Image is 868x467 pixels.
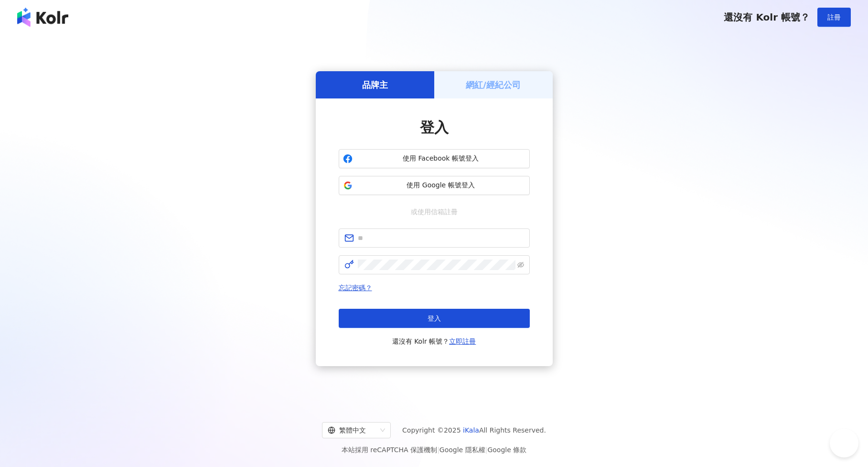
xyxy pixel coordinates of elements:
span: 還沒有 Kolr 帳號？ [724,11,810,23]
a: 立即註冊 [449,337,476,345]
button: 使用 Facebook 帳號登入 [339,149,530,168]
span: 使用 Google 帳號登入 [356,181,525,190]
a: Google 條款 [487,446,526,454]
span: 使用 Facebook 帳號登入 [356,154,525,163]
button: 使用 Google 帳號登入 [339,176,530,195]
span: eye-invisible [517,261,524,268]
button: 註冊 [817,8,851,27]
img: logo [17,8,68,27]
a: iKala [463,426,479,434]
h5: 品牌主 [362,79,388,91]
a: 忘記密碼？ [339,284,372,292]
span: 登入 [420,119,449,136]
span: 還沒有 Kolr 帳號？ [392,336,476,347]
span: 或使用信箱註冊 [404,206,464,217]
h5: 網紅/經紀公司 [466,79,521,91]
span: | [485,446,488,454]
span: 註冊 [827,13,841,21]
div: 繁體中文 [328,423,376,438]
iframe: Help Scout Beacon - Open [830,429,858,457]
span: 登入 [428,315,441,322]
span: | [437,446,439,454]
span: Copyright © 2025 All Rights Reserved. [402,424,546,436]
span: 本站採用 reCAPTCHA 保護機制 [342,444,526,456]
a: Google 隱私權 [439,446,485,454]
button: 登入 [339,309,530,328]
